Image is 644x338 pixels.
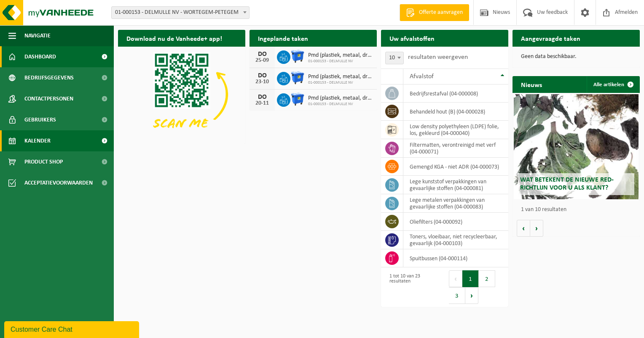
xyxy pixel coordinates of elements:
[403,158,508,176] td: gemengd KGA - niet ADR (04-000073)
[254,94,271,100] div: DO
[587,76,639,93] a: Alle artikelen
[24,109,56,130] span: Gebruikers
[514,94,639,199] a: Wat betekent de nieuwe RED-richtlijn voor u als klant?
[308,80,373,85] span: 01-000153 - DELMULLE NV
[308,102,373,107] span: 01-000153 - DELMULLE NV
[403,176,508,194] td: lege kunststof verpakkingen van gevaarlijke stoffen (04-000081)
[290,49,305,63] img: WB-1100-HPE-BE-01
[308,74,373,80] span: Pmd (plastiek, metaal, drankkartons) (bedrijven)
[254,72,271,79] div: DO
[403,231,508,249] td: toners, vloeibaar, niet recycleerbaar, gevaarlijk (04-000103)
[403,194,508,213] td: lege metalen verpakkingen van gevaarlijke stoffen (04-000083)
[111,6,250,19] span: 01-000153 - DELMULLE NV - WORTEGEM-PETEGEM
[403,249,508,267] td: spuitbussen (04-000114)
[462,270,479,287] button: 1
[517,220,530,237] button: Vorige
[417,8,465,17] span: Offerte aanvragen
[24,130,51,151] span: Kalender
[308,52,373,59] span: Pmd (plastiek, metaal, drankkartons) (bedrijven)
[400,4,469,21] a: Offerte aanvragen
[118,30,231,46] h2: Download nu de Vanheede+ app!
[520,177,614,191] span: Wat betekent de nieuwe RED-richtlijn voor u als klant?
[308,59,373,64] span: 01-000153 - DELMULLE NV
[250,30,317,46] h2: Ingeplande taken
[24,88,73,109] span: Contactpersonen
[449,270,462,287] button: Previous
[385,269,440,305] div: 1 tot 10 van 23 resultaten
[521,54,631,60] p: Geen data beschikbaar.
[403,103,508,121] td: behandeld hout (B) (04-000028)
[403,84,508,103] td: bedrijfsrestafval (04-000008)
[408,54,468,61] label: resultaten weergeven
[521,207,636,213] p: 1 van 10 resultaten
[290,71,305,85] img: WB-1100-HPE-BE-01
[254,51,271,58] div: DO
[513,30,589,46] h2: Aangevraagde taken
[381,30,443,46] h2: Uw afvalstoffen
[403,213,508,231] td: oliefilters (04-000092)
[530,220,543,237] button: Volgende
[403,121,508,139] td: low density polyethyleen (LDPE) folie, los, gekleurd (04-000040)
[410,73,434,80] span: Afvalstof
[308,95,373,102] span: Pmd (plastiek, metaal, drankkartons) (bedrijven)
[254,58,271,63] div: 25-09
[118,47,245,142] img: Download de VHEPlus App
[449,287,465,304] button: 3
[403,139,508,158] td: filtermatten, verontreinigd met verf (04-000071)
[24,151,63,172] span: Product Shop
[24,25,51,46] span: Navigatie
[24,67,74,88] span: Bedrijfsgegevens
[254,79,271,85] div: 23-10
[4,320,141,338] iframe: chat widget
[24,46,56,67] span: Dashboard
[24,172,93,193] span: Acceptatievoorwaarden
[513,76,550,92] h2: Nieuws
[290,92,305,106] img: WB-1100-HPE-BE-01
[112,7,249,18] span: 01-000153 - DELMULLE NV - WORTEGEM-PETEGEM
[479,270,495,287] button: 2
[254,100,271,106] div: 20-11
[465,287,478,304] button: Next
[386,52,403,64] span: 10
